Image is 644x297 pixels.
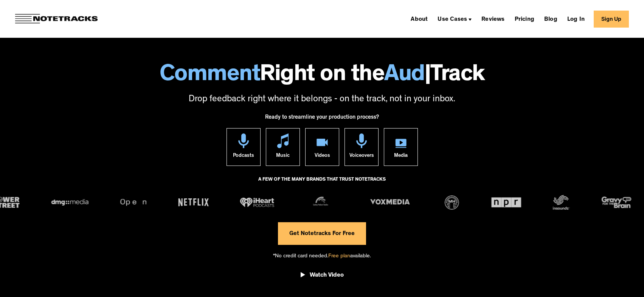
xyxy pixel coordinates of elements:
[435,13,475,25] div: Use Cases
[301,266,344,287] a: open lightbox
[8,64,636,88] h1: Right on the Track
[394,148,408,166] div: Media
[266,128,300,166] a: Music
[384,128,418,166] a: Media
[345,128,379,166] a: Voiceovers
[328,254,350,259] span: Free plan
[276,148,290,166] div: Music
[305,128,339,166] a: Videos
[265,110,379,128] div: Ready to streamline your production process?
[258,173,386,194] div: A FEW OF THE MANY BRANDS THAT TRUST NOTETRACKS
[273,245,371,266] div: *No credit card needed. available.
[8,93,636,106] p: Drop feedback right where it belongs - on the track, not in your inbox.
[278,222,366,245] a: Get Notetracks For Free
[349,148,374,166] div: Voiceovers
[384,64,425,88] span: Aud
[564,13,588,25] a: Log In
[310,272,344,279] div: Watch Video
[233,148,254,166] div: Podcasts
[478,13,507,25] a: Reviews
[314,148,330,166] div: Videos
[160,64,260,88] span: Comment
[541,13,560,25] a: Blog
[227,128,261,166] a: Podcasts
[438,17,467,23] div: Use Cases
[425,64,431,88] span: |
[594,11,629,28] a: Sign Up
[408,13,431,25] a: About
[512,13,537,25] a: Pricing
